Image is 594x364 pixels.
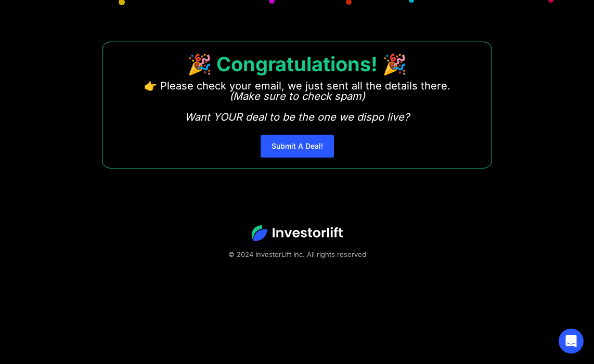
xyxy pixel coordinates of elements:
[185,90,409,123] em: (Make sure to check spam) Want YOUR deal to be the one we dispo live?
[559,329,584,354] div: Open Intercom Messenger
[36,249,558,259] div: © 2024 InvestorLift Inc. All rights reserved
[187,52,407,76] strong: 🎉 Congratulations! 🎉
[261,135,334,158] a: Submit A Deal!
[144,81,450,122] p: 👉 Please check your email, we just sent all the details there. ‍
